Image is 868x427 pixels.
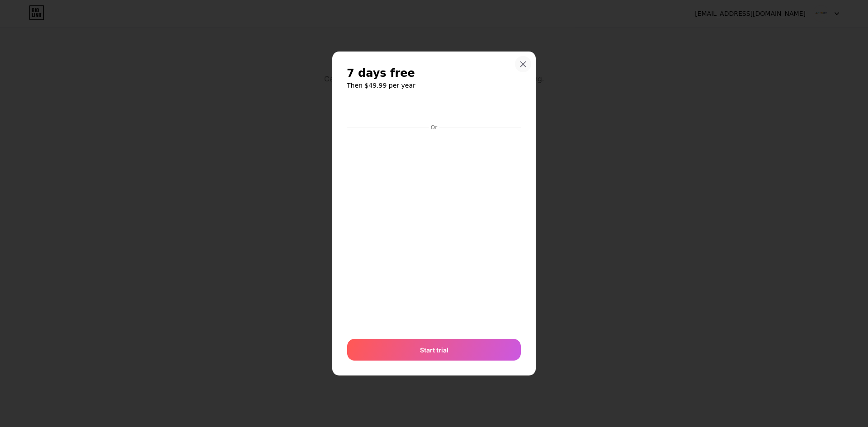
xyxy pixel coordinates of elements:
[347,81,521,90] h6: Then $49.99 per year
[420,345,448,355] span: Start trial
[347,66,415,80] span: 7 days free
[347,99,521,121] iframe: Secure payment button frame
[345,132,523,330] iframe: Secure payment input frame
[429,124,439,131] div: Or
